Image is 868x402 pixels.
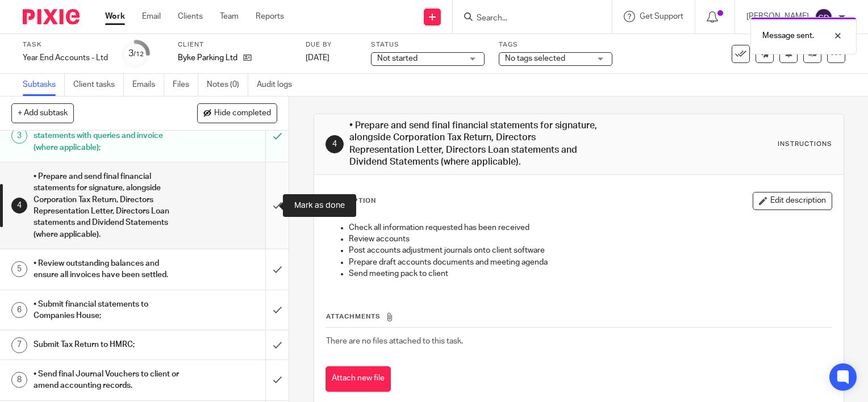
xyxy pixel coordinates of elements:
a: Subtasks [23,74,65,96]
h1: • Send final Journal Vouchers to client or amend accounting records. [34,366,181,395]
h1: • Submit financial statements to Companies House; [34,296,181,325]
img: svg%3E [815,8,833,26]
label: Status [371,40,485,49]
label: Due by [306,40,357,49]
a: Emails [132,74,164,96]
a: Work [105,11,125,22]
h1: • Prepare and send draft financial statements with queries and invoice (where applicable); [34,116,181,156]
p: Message sent. [762,30,814,41]
span: No tags selected [505,55,565,62]
label: Task [23,40,108,49]
span: There are no files attached to this task. [326,337,463,345]
span: Not started [377,55,418,62]
div: 8 [11,372,27,388]
div: 5 [11,261,27,277]
a: Clients [178,11,203,22]
button: Attach new file [325,366,391,392]
p: Review accounts [349,233,832,245]
p: Send meeting pack to client [349,268,832,279]
a: Email [142,11,161,22]
a: Team [220,11,239,22]
p: Check all information requested has been received [349,222,832,233]
div: 4 [11,198,27,213]
p: Prepare draft accounts documents and meeting agenda [349,257,832,268]
button: + Add subtask [11,103,74,123]
h1: • Prepare and send final financial statements for signature, alongside Corporation Tax Return, Di... [34,168,181,243]
a: Notes (0) [207,74,248,96]
a: Client tasks [73,74,124,96]
h1: • Prepare and send final financial statements for signature, alongside Corporation Tax Return, Di... [349,120,603,169]
div: 6 [11,302,27,318]
a: Files [173,74,198,96]
h1: Submit Tax Return to HMRC; [34,336,181,353]
div: 3 [11,128,27,144]
p: Description [325,196,376,206]
label: Client [178,40,291,49]
div: 4 [325,135,344,153]
div: Year End Accounts - Ltd [23,52,108,64]
button: Hide completed [197,103,277,123]
div: 3 [128,47,144,60]
a: Audit logs [257,74,301,96]
a: Reports [256,11,284,22]
p: Byke Parking Ltd [178,52,237,64]
h1: • Review outstanding balances and ensure all invoices have been settled. [34,255,181,284]
div: Instructions [778,140,832,149]
span: Hide completed [214,109,271,118]
span: [DATE] [306,54,329,62]
p: Post accounts adjustment journals onto client software [349,245,832,256]
small: /12 [133,51,144,57]
img: Pixie [23,9,80,24]
div: 7 [11,337,27,353]
button: Edit description [753,192,832,210]
span: Attachments [326,313,381,320]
